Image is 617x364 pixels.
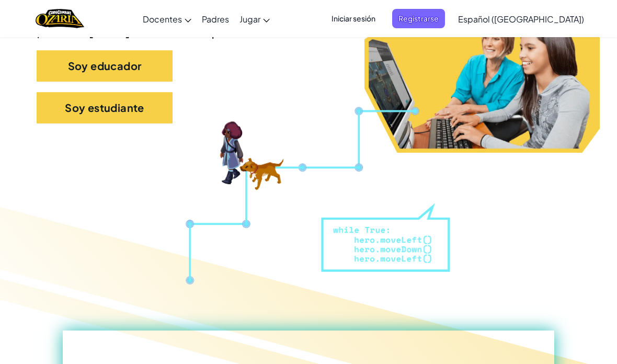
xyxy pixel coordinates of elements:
span: Jugar [239,14,260,25]
a: Español ([GEOGRAPHIC_DATA]) [453,5,589,33]
button: Registrarse [392,9,445,28]
img: Home [36,8,84,29]
button: Soy educador [37,50,173,82]
button: Iniciar sesión [325,9,382,28]
a: Ozaria by CodeCombat logo [36,8,84,29]
a: Padres [197,5,234,33]
span: Español ([GEOGRAPHIC_DATA]) [458,14,584,25]
span: Docentes [143,14,182,25]
a: Docentes [138,5,197,33]
a: Jugar [234,5,275,33]
button: Soy estudiante [37,92,173,123]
